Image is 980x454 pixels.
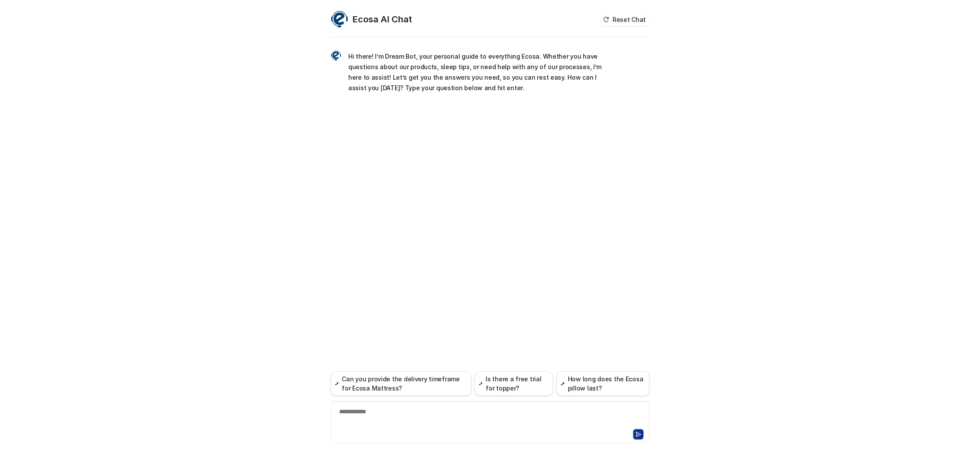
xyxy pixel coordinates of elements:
img: Widget [331,11,348,28]
h2: Ecosa AI Chat [353,13,412,25]
p: Hi there! I’m Dream Bot, your personal guide to everything Ecosa. Whether you have questions abou... [348,51,604,93]
button: How long does the Ecosa pillow last? [556,371,649,396]
img: Widget [331,50,341,61]
button: Can you provide the delivery timeframe for Ecosa Mattress? [331,371,471,396]
button: Reset Chat [600,13,649,26]
button: Is there a free trial for topper? [475,371,553,396]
